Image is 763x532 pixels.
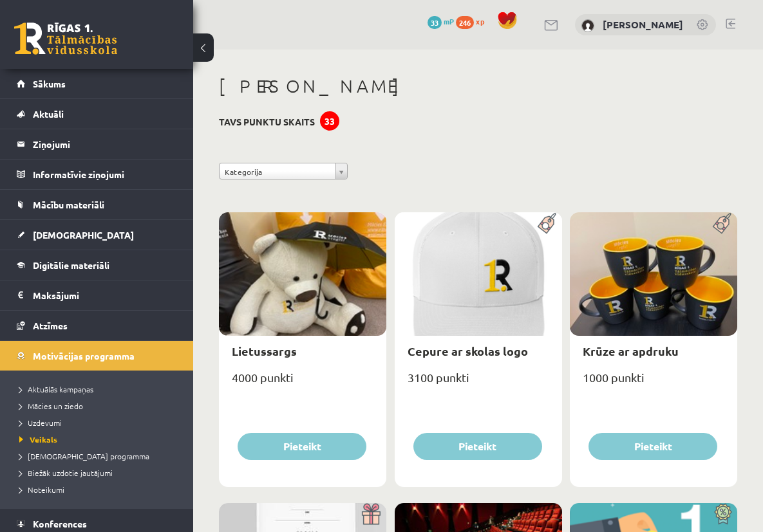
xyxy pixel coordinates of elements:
a: Informatīvie ziņojumi [17,160,177,189]
a: Noteikumi [19,484,180,495]
div: 33 [320,111,339,131]
button: Pieteikt [413,433,542,460]
img: Populāra prece [708,212,737,234]
span: xp [476,16,484,26]
a: Cepure ar skolas logo [408,344,528,358]
span: Konferences [33,518,87,529]
span: Aktuāli [33,108,64,120]
img: Populāra prece [533,212,562,234]
a: Lietussargs [232,344,297,358]
img: Atlaide [708,503,737,525]
span: Kategorija [225,163,330,180]
span: Motivācijas programma [33,350,135,362]
legend: Ziņojumi [33,129,177,159]
a: [PERSON_NAME] [603,18,683,31]
a: [DEMOGRAPHIC_DATA] programma [19,450,180,462]
span: 246 [456,16,474,29]
span: Sākums [33,78,66,89]
span: Digitālie materiāli [33,259,109,271]
div: 3100 punkti [395,367,562,399]
span: Mācību materiāli [33,199,104,210]
span: Mācies un ziedo [19,401,83,411]
span: [DEMOGRAPHIC_DATA] [33,229,134,241]
button: Pieteikt [589,433,717,460]
span: [DEMOGRAPHIC_DATA] programma [19,451,149,461]
a: Uzdevumi [19,417,180,428]
div: 1000 punkti [570,367,737,399]
a: 246 xp [456,16,491,26]
a: [DEMOGRAPHIC_DATA] [17,220,177,250]
img: Maksims Cibuļskis [581,19,594,32]
a: 33 mP [428,16,454,26]
img: Dāvana ar pārsteigumu [357,503,386,525]
a: Ziņojumi [17,129,177,159]
a: Veikals [19,434,180,445]
span: Noteikumi [19,484,64,495]
span: Veikals [19,434,57,445]
span: Aktuālās kampaņas [19,384,93,394]
span: Uzdevumi [19,417,62,428]
a: Kategorija [219,163,348,179]
button: Pieteikt [238,433,366,460]
a: Sākums [17,69,177,98]
a: Aktuālās kampaņas [19,383,180,395]
a: Mācies un ziedo [19,400,180,412]
h1: [PERSON_NAME] [219,75,737,97]
a: Aktuāli [17,99,177,129]
legend: Maksājumi [33,280,177,310]
h3: Tavs punktu skaits [219,116,315,127]
span: 33 [428,16,442,29]
a: Motivācijas programma [17,341,177,371]
div: 4000 punkti [219,367,386,399]
a: Atzīmes [17,311,177,340]
a: Mācību materiāli [17,190,177,219]
a: Digitālie materiāli [17,250,177,280]
a: Maksājumi [17,280,177,310]
legend: Informatīvie ziņojumi [33,160,177,189]
a: Krūze ar apdruku [583,344,679,358]
span: Biežāk uzdotie jautājumi [19,468,113,478]
span: mP [444,16,454,26]
span: Atzīmes [33,320,68,331]
a: Biežāk uzdotie jautājumi [19,467,180,479]
a: Rīgas 1. Tālmācības vidusskola [14,23,117,55]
